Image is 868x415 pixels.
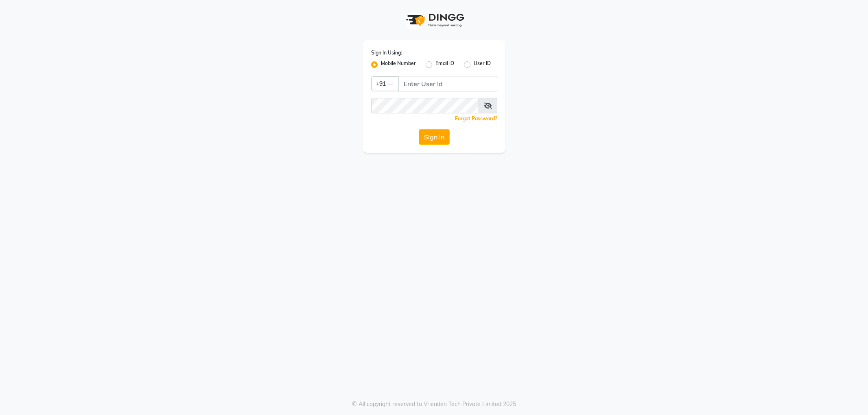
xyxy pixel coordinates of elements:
label: Sign In Using: [371,49,402,56]
a: Forgot Password? [455,115,497,122]
input: Username [398,76,497,91]
button: Sign In [419,129,450,145]
label: Email ID [435,60,454,70]
input: Username [371,98,479,113]
img: logo1.svg [402,8,467,32]
label: Mobile Number [381,60,416,70]
label: User ID [474,60,491,70]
